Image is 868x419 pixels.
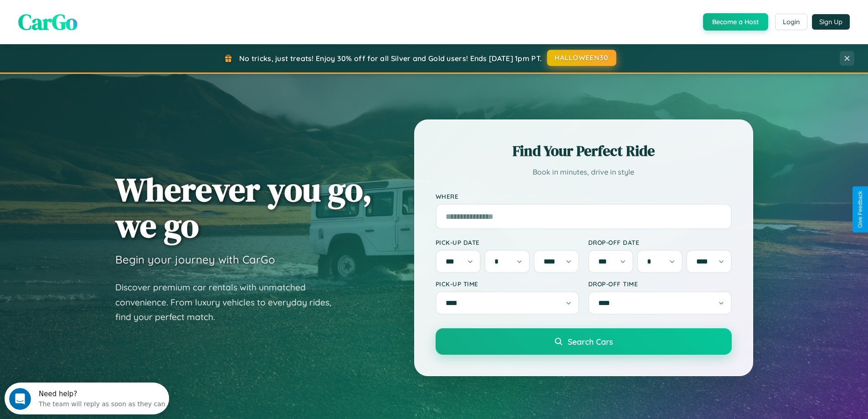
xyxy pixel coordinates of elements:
[4,4,169,29] div: Open Intercom Messenger
[115,253,275,266] h3: Begin your journey with CarGo
[775,14,807,30] button: Login
[34,8,161,15] div: Need help?
[436,141,732,161] h2: Find Your Perfect Ride
[115,171,372,243] h1: Wherever you go, we go
[588,238,732,246] label: Drop-off Date
[436,192,732,200] label: Where
[436,238,579,246] label: Pick-up Date
[568,336,613,347] span: Search Cars
[857,191,863,228] div: Give Feedback
[436,166,732,179] p: Book in minutes, drive in style
[436,328,732,355] button: Search Cars
[812,14,850,30] button: Sign Up
[547,50,616,66] button: HALLOWEEN30
[115,280,343,325] p: Discover premium car rentals with unmatched convenience. From luxury vehicles to everyday rides, ...
[9,388,31,410] iframe: Intercom live chat
[239,54,542,63] span: No tricks, just treats! Enjoy 30% off for all Silver and Gold users! Ends [DATE] 1pm PT.
[588,280,732,288] label: Drop-off Time
[436,280,579,288] label: Pick-up Time
[5,383,169,414] iframe: Intercom live chat discovery launcher
[18,7,77,37] span: CarGo
[34,15,161,25] div: The team will reply as soon as they can
[703,13,768,31] button: Become a Host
